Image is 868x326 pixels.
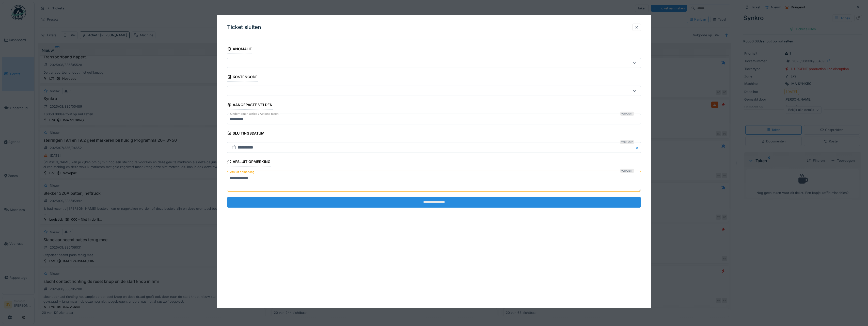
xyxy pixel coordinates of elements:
[635,142,641,153] button: Close
[229,112,280,116] label: Ondernomen acties / Actions taken
[229,169,256,175] label: Afsluit opmerking
[227,45,252,54] div: Anomalie
[227,24,261,30] h3: Ticket sluiten
[227,129,264,138] div: Sluitingsdatum
[227,158,271,167] div: Afsluit opmerking
[620,169,634,173] div: Verplicht
[227,73,258,82] div: Kostencode
[620,140,634,144] div: Verplicht
[620,112,634,116] div: Verplicht
[227,101,273,110] div: Aangepaste velden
